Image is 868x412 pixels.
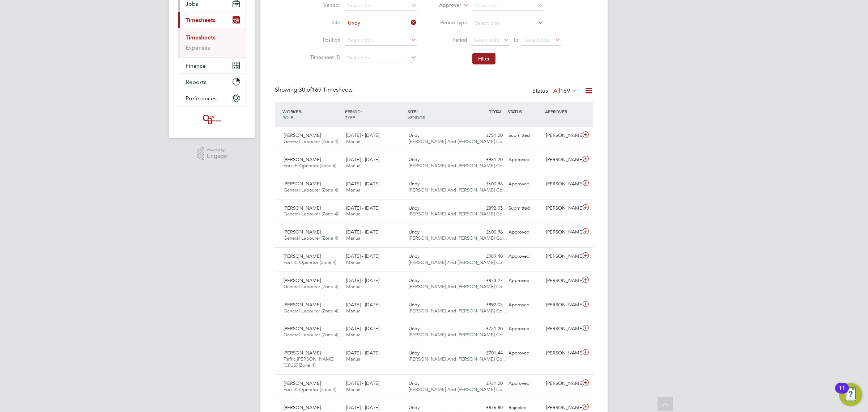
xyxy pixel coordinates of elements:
span: [DATE] - [DATE] [346,404,379,411]
span: Jobs [186,0,198,7]
span: Manual [346,163,362,169]
span: [PERSON_NAME] [284,302,321,308]
span: [DATE] - [DATE] [346,350,379,356]
div: [PERSON_NAME] [543,154,581,166]
button: Open Resource Center, 11 new notifications [839,383,862,406]
div: Submitted [506,202,543,214]
div: Approved [506,323,543,335]
span: Manual [346,356,362,362]
div: SITE [406,105,468,124]
div: Submitted [506,130,543,142]
span: [DATE] - [DATE] [346,380,379,386]
div: Approved [506,154,543,166]
div: £931.20 [468,378,506,390]
div: £892.05 [468,299,506,311]
span: Forklift Operator (Zone 4) [284,163,336,169]
span: [DATE] - [DATE] [346,277,379,283]
span: Select date [524,37,550,43]
span: [PERSON_NAME] And [PERSON_NAME] Co… [409,211,507,217]
div: 11 [839,388,845,398]
span: Manual [346,235,362,241]
span: [PERSON_NAME] [284,181,321,187]
span: Reports [186,79,207,85]
span: [DATE] - [DATE] [346,181,379,187]
div: Approved [506,178,543,190]
span: / [361,109,362,114]
span: Manual [346,386,362,392]
span: Manual [346,283,362,290]
span: / [416,109,418,114]
span: Undy [409,205,420,211]
span: [PERSON_NAME] And [PERSON_NAME] Co… [409,259,507,265]
span: Engage [207,153,227,159]
label: Timesheet ID [308,54,340,60]
div: £600.96 [468,226,506,238]
span: [DATE] - [DATE] [346,229,379,235]
span: General Labourer (Zone 4) [284,283,338,290]
span: Manual [346,211,362,217]
div: [PERSON_NAME] [543,130,581,142]
button: Preferences [178,90,246,106]
div: £751.20 [468,323,506,335]
a: Timesheets [186,34,216,41]
span: [DATE] - [DATE] [346,253,379,259]
div: Approved [506,251,543,262]
span: [PERSON_NAME] [284,277,321,283]
div: £892.05 [468,202,506,214]
a: Expenses [186,44,210,51]
img: oneillandbrennan-logo-retina.png [201,114,222,125]
span: General Labourer (Zone 4) [284,187,338,193]
span: 169 [560,87,570,94]
span: [PERSON_NAME] And [PERSON_NAME] Co… [409,356,507,362]
span: Powered by [207,147,227,153]
span: [PERSON_NAME] [284,253,321,259]
a: Powered byEngage [197,147,227,161]
span: Undy [409,132,420,138]
div: Showing [275,86,354,94]
input: Search for... [345,18,417,28]
span: Manual [346,259,362,265]
label: Approver [429,2,461,9]
span: Manual [346,308,362,314]
div: STATUS [506,105,543,118]
label: Period Type [435,19,467,26]
span: VENDOR [408,114,425,120]
span: / [301,109,302,114]
span: Select date [473,37,499,43]
div: Timesheets [178,28,246,57]
input: Search for... [345,53,417,63]
div: Status [532,86,579,96]
span: Finance [186,62,206,69]
div: £989.40 [468,251,506,262]
span: TOTAL [489,109,502,114]
span: [DATE] - [DATE] [346,205,379,211]
span: Forklift Operator (Zone 4) [284,259,336,265]
button: Filter [472,53,495,64]
span: Forklift Operator (Zone 4) [284,386,336,392]
div: [PERSON_NAME] [543,202,581,214]
div: [PERSON_NAME] [543,251,581,262]
div: Approved [506,378,543,390]
span: Traffic [PERSON_NAME] (CPCS) (Zone 4) [284,356,334,368]
span: [PERSON_NAME] And [PERSON_NAME] Co… [409,332,507,338]
span: [PERSON_NAME] [284,205,321,211]
button: Timesheets [178,12,246,28]
span: [PERSON_NAME] [284,132,321,138]
span: [PERSON_NAME] And [PERSON_NAME] Co… [409,283,507,290]
div: [PERSON_NAME] [543,299,581,311]
span: 30 of [299,86,312,93]
div: [PERSON_NAME] [543,226,581,238]
span: General Labourer (Zone 4) [284,211,338,217]
div: [PERSON_NAME] [543,378,581,390]
span: Manual [346,138,362,144]
span: [DATE] - [DATE] [346,132,379,138]
span: [PERSON_NAME] [284,229,321,235]
span: General Labourer (Zone 4) [284,308,338,314]
span: [DATE] - [DATE] [346,302,379,308]
div: APPROVER [543,105,581,118]
span: Undy [409,325,420,332]
div: Approved [506,275,543,287]
span: [PERSON_NAME] And [PERSON_NAME] Co… [409,308,507,314]
label: Period [435,37,467,43]
span: [PERSON_NAME] And [PERSON_NAME] Co… [409,235,507,241]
